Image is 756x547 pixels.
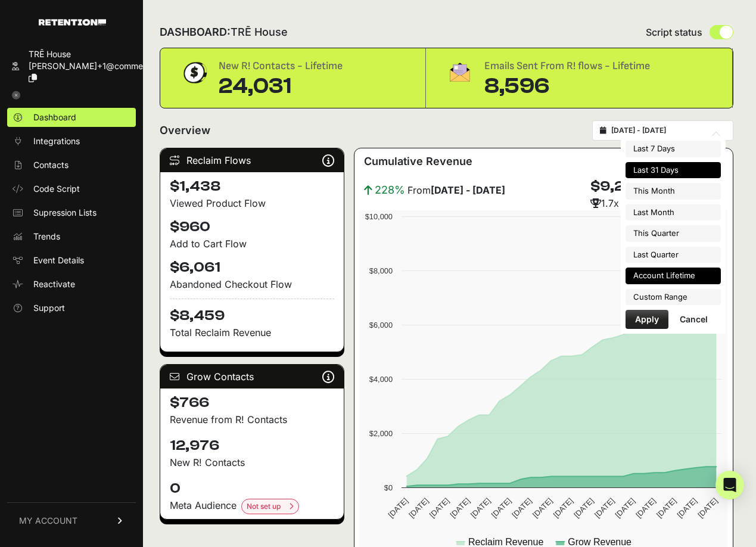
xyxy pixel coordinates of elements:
[7,251,136,270] a: Event Details
[369,266,393,275] text: $8,000
[715,471,744,499] div: Open Intercom Messenger
[39,19,106,26] img: Retention.com
[593,496,616,520] text: [DATE]
[160,24,288,41] h2: DASHBOARD:
[7,502,136,539] a: MY ACCOUNT
[19,515,77,527] span: MY ACCOUNT
[614,496,637,520] text: [DATE]
[364,153,472,170] h3: Cumulative Revenue
[170,177,334,196] h4: $1,438
[365,212,393,221] text: $10,000
[375,182,405,198] span: 228%
[33,254,84,266] span: Event Details
[7,45,136,88] a: TRĒ House [PERSON_NAME]+1@commerc...
[626,162,721,179] li: Last 31 Days
[33,278,75,290] span: Reactivate
[219,58,343,74] div: New R! Contacts - Lifetime
[626,204,721,221] li: Last Month
[655,496,678,520] text: [DATE]
[7,179,136,198] a: Code Script
[33,207,97,219] span: Supression Lists
[170,258,334,277] h4: $6,061
[160,122,210,139] h2: Overview
[449,496,472,520] text: [DATE]
[7,227,136,246] a: Trends
[33,159,69,171] span: Contacts
[490,496,513,520] text: [DATE]
[29,48,158,60] div: TRĒ House
[29,61,158,71] span: [PERSON_NAME]+1@commerc...
[369,429,393,438] text: $2,000
[626,310,668,329] button: Apply
[160,365,344,389] div: Grow Contacts
[160,148,344,172] div: Reclaim Flows
[179,58,209,88] img: dollar-coin-05c43ed7efb7bc0c12610022525b4bbbb207c7efeef5aecc26f025e68dcafac9.png
[468,537,543,547] text: Reclaim Revenue
[626,268,721,284] li: Account Lifetime
[7,275,136,294] a: Reactivate
[7,132,136,151] a: Integrations
[170,393,334,412] h4: $766
[469,496,492,520] text: [DATE]
[590,197,721,209] span: 1.7x ROI in the last 31 days
[670,310,717,329] button: Cancel
[170,436,334,455] h4: 12,976
[7,299,136,318] a: Support
[431,184,505,196] strong: [DATE] - [DATE]
[568,537,632,547] text: Grow Revenue
[170,277,334,291] div: Abandoned Checkout Flow
[511,496,534,520] text: [DATE]
[219,74,343,98] div: 24,031
[33,231,60,243] span: Trends
[407,183,505,197] span: From
[445,58,475,86] img: fa-envelope-19ae18322b30453b285274b1b8af3d052b27d846a4fbe8435d1a52b978f639a2.png
[646,25,702,39] span: Script status
[387,496,410,520] text: [DATE]
[231,26,288,38] span: TRĒ House
[590,177,721,196] h4: $9,225
[428,496,451,520] text: [DATE]
[33,183,80,195] span: Code Script
[170,217,334,237] h4: $960
[384,483,393,492] text: $0
[369,375,393,384] text: $4,000
[170,299,334,325] h4: $8,459
[407,496,430,520] text: [DATE]
[626,247,721,263] li: Last Quarter
[552,496,575,520] text: [DATE]
[170,479,334,498] h4: 0
[170,498,334,514] div: Meta Audience
[33,135,80,147] span: Integrations
[170,455,334,470] p: New R! Contacts
[676,496,699,520] text: [DATE]
[7,108,136,127] a: Dashboard
[369,321,393,330] text: $6,000
[170,196,334,210] div: Viewed Product Flow
[170,237,334,251] div: Add to Cart Flow
[626,225,721,242] li: This Quarter
[626,141,721,157] li: Last 7 Days
[7,156,136,175] a: Contacts
[170,325,334,340] p: Total Reclaim Revenue
[7,203,136,222] a: Supression Lists
[484,74,650,98] div: 8,596
[531,496,554,520] text: [DATE]
[634,496,658,520] text: [DATE]
[33,111,76,123] span: Dashboard
[573,496,596,520] text: [DATE]
[170,412,334,427] p: Revenue from R! Contacts
[33,302,65,314] span: Support
[696,496,720,520] text: [DATE]
[626,289,721,306] li: Custom Range
[484,58,650,74] div: Emails Sent From R! flows - Lifetime
[626,183,721,200] li: This Month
